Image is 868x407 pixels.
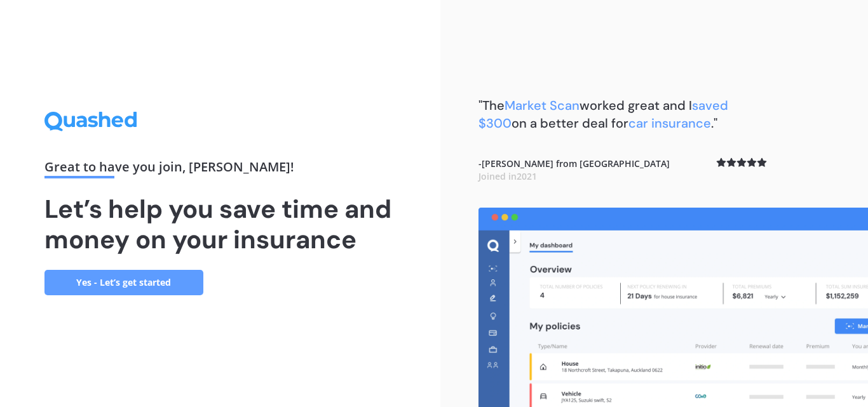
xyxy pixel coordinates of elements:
span: Joined in 2021 [478,170,537,182]
b: "The worked great and I on a better deal for ." [478,97,728,131]
div: Great to have you join , [PERSON_NAME] ! [44,161,397,178]
img: dashboard.webp [478,208,868,407]
b: - [PERSON_NAME] from [GEOGRAPHIC_DATA] [478,157,670,182]
a: Yes - Let’s get started [44,270,203,295]
h1: Let’s help you save time and money on your insurance [44,194,397,255]
span: Market Scan [505,97,580,114]
span: saved $300 [478,97,728,131]
span: car insurance [628,115,711,131]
